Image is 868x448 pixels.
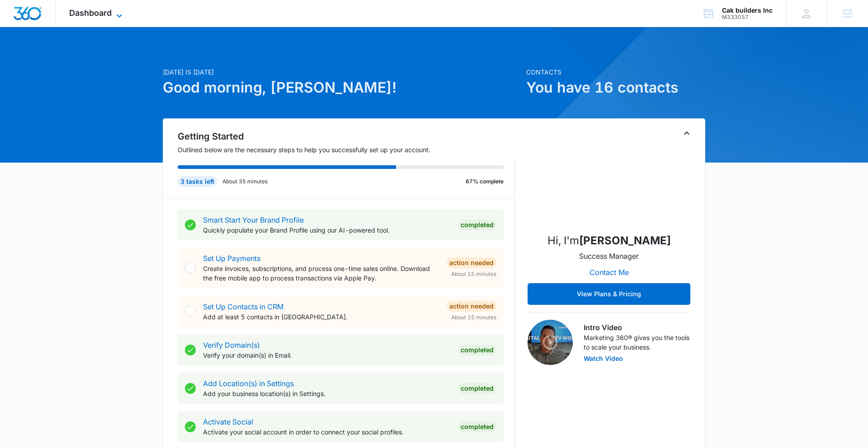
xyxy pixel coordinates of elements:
p: Create invoices, subscriptions, and process one-time sales online. Download the free mobile app t... [203,264,439,283]
button: Toggle Collapse [681,128,692,139]
a: Set Up Payments [203,254,260,263]
strong: [PERSON_NAME] [579,234,671,247]
p: [DATE] is [DATE] [163,67,521,77]
a: Activate Social [203,417,253,426]
h3: Intro Video [584,322,690,333]
p: Activate your social account in order to connect your social profiles. [203,427,451,437]
a: Add Location(s) in Settings [203,379,294,388]
div: Action Needed [447,257,496,268]
div: 3 tasks left [178,176,217,187]
div: Completed [458,219,496,230]
p: Outlined below are the necessary steps to help you successfully set up your account. [178,145,515,154]
div: account id [722,14,773,20]
a: Set Up Contacts in CRM [203,302,283,311]
button: Contact Me [580,261,638,283]
div: Completed [458,421,496,432]
p: Success Manager [579,251,639,261]
span: About 15 minutes [451,270,496,278]
h1: You have 16 contacts [526,77,705,98]
span: About 15 minutes [451,313,496,322]
p: Contacts [526,67,705,77]
p: Marketing 360® gives you the tools to scale your business. [584,333,690,352]
a: Smart Start Your Brand Profile [203,215,304,224]
h1: Good morning, [PERSON_NAME]! [163,77,521,98]
a: Verify Domain(s) [203,341,260,350]
h2: Getting Started [178,130,515,143]
button: Watch Video [584,355,623,362]
p: About 35 minutes [222,177,268,186]
p: Verify your domain(s) in Email. [203,350,451,360]
img: Kaitlyn Thiem [564,135,654,225]
p: Add your business location(s) in Settings. [203,389,451,398]
button: View Plans & Pricing [528,283,690,305]
div: Action Needed [447,301,496,312]
span: Dashboard [69,8,112,18]
div: account name [722,7,773,14]
div: Completed [458,383,496,394]
p: Hi, I'm [547,233,671,249]
p: Add at least 5 contacts in [GEOGRAPHIC_DATA]. [203,312,439,322]
p: 67% complete [466,177,504,186]
img: Intro Video [528,320,573,365]
p: Quickly populate your Brand Profile using our AI-powered tool. [203,225,451,235]
div: Completed [458,345,496,355]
